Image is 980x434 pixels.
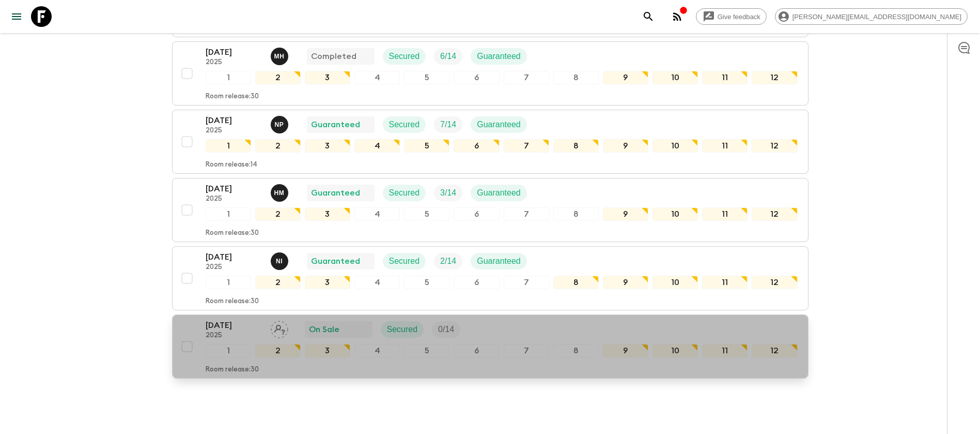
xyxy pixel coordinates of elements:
div: 6 [454,139,499,153]
div: 8 [553,71,599,84]
p: Room release: 14 [206,161,257,169]
p: [DATE] [206,46,262,58]
div: 7 [504,139,549,153]
div: 10 [652,276,698,289]
p: 2025 [206,332,262,340]
div: 12 [752,344,797,357]
div: 4 [354,139,400,153]
div: Secured [383,116,426,133]
div: 1 [206,71,251,84]
button: search adventures [638,6,659,27]
p: [DATE] [206,319,262,332]
div: [PERSON_NAME][EMAIL_ADDRESS][DOMAIN_NAME] [775,8,968,25]
button: [DATE]2025Mayumi HosokawaCompletedSecuredTrip FillGuaranteed123456789101112Room release:30 [172,41,808,106]
div: 3 [305,344,350,357]
p: Secured [387,323,418,336]
span: [PERSON_NAME][EMAIL_ADDRESS][DOMAIN_NAME] [787,13,967,21]
p: [DATE] [206,114,262,127]
div: 11 [702,276,748,289]
div: Secured [383,48,426,65]
div: 10 [652,139,698,153]
p: Guaranteed [477,50,521,63]
div: 6 [454,71,499,84]
p: Guaranteed [311,255,360,267]
div: 1 [206,344,251,357]
div: Secured [383,185,426,201]
div: 6 [454,344,499,357]
p: H M [274,189,285,197]
div: 3 [305,139,350,153]
p: N I [276,257,283,265]
div: 4 [354,71,400,84]
div: Trip Fill [434,116,462,133]
p: 0 / 14 [438,323,454,336]
button: [DATE]2025Naoya IshidaGuaranteedSecuredTrip FillGuaranteed123456789101112Room release:30 [172,246,808,310]
div: 2 [255,71,301,84]
div: 10 [652,71,698,84]
div: 4 [354,207,400,221]
button: menu [6,6,27,27]
div: Trip Fill [434,185,462,201]
button: NP [271,116,290,133]
button: HM [271,184,290,202]
div: 7 [504,276,549,289]
div: 2 [255,207,301,221]
a: Give feedback [696,8,767,25]
div: 1 [206,276,251,289]
div: Trip Fill [434,48,462,65]
div: 10 [652,344,698,357]
div: 3 [305,207,350,221]
span: Mayumi Hosokawa [271,51,290,59]
div: 7 [504,71,549,84]
div: 11 [702,344,748,357]
div: 5 [404,71,449,84]
p: 2025 [206,195,262,203]
div: 9 [603,139,648,153]
p: 7 / 14 [440,118,456,131]
p: 6 / 14 [440,50,456,63]
p: 2025 [206,263,262,272]
div: 11 [702,207,748,221]
div: Trip Fill [434,253,462,270]
div: Trip Fill [432,321,460,338]
div: 4 [354,344,400,357]
div: 12 [752,71,797,84]
p: Secured [389,255,420,267]
div: 10 [652,207,698,221]
p: On Sale [309,323,339,336]
div: 5 [404,276,449,289]
p: Guaranteed [477,187,521,199]
div: 9 [603,344,648,357]
p: 2025 [206,127,262,135]
div: 1 [206,207,251,221]
div: 8 [553,207,599,221]
div: 9 [603,276,648,289]
p: [DATE] [206,183,262,195]
div: Secured [383,253,426,270]
p: 2025 [206,58,262,67]
div: 7 [504,344,549,357]
div: 6 [454,207,499,221]
span: Haruhi Makino [271,187,290,196]
p: Secured [389,118,420,131]
div: 9 [603,207,648,221]
p: Room release: 30 [206,297,259,306]
div: 8 [553,276,599,289]
div: 12 [752,276,797,289]
p: Guaranteed [477,255,521,267]
button: [DATE]2025Assign pack leaderOn SaleSecuredTrip Fill123456789101112Room release:30 [172,315,808,379]
span: Naoko Pogede [271,119,290,127]
div: 2 [255,276,301,289]
div: 11 [702,71,748,84]
button: NI [271,252,290,270]
p: Room release: 30 [206,366,259,374]
p: Guaranteed [311,187,360,199]
div: 5 [404,207,449,221]
button: [DATE]2025Haruhi MakinoGuaranteedSecuredTrip FillGuaranteed123456789101112Room release:30 [172,178,808,242]
p: Guaranteed [477,118,521,131]
p: 3 / 14 [440,187,456,199]
div: 8 [553,344,599,357]
div: 3 [305,276,350,289]
div: 12 [752,139,797,153]
div: 7 [504,207,549,221]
